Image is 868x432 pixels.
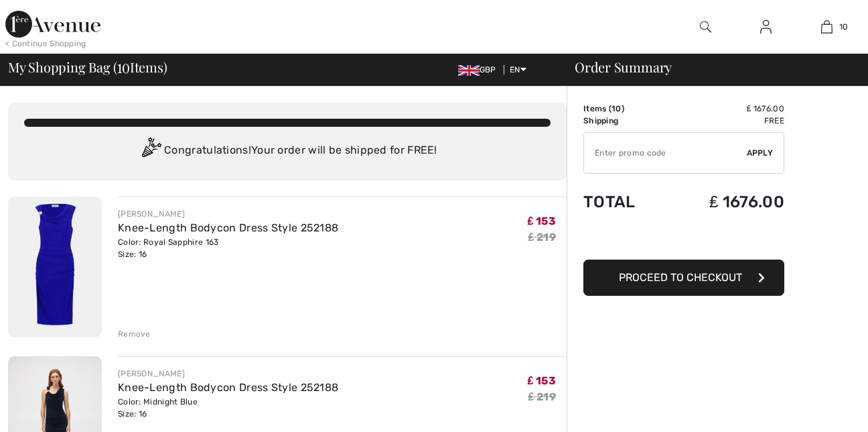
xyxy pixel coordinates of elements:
[24,138,551,164] div: Congratulations! Your order will be shipped for FREE!
[749,19,782,36] a: Sign In
[118,368,338,380] div: [PERSON_NAME]
[510,65,526,74] span: EN
[839,21,849,33] span: 10
[666,115,784,127] td: Free
[821,19,833,35] img: My Bag
[528,390,556,403] s: ₤ 219
[797,19,857,35] a: 10
[118,221,338,234] a: Knee-Length Bodycon Dress Style 252188
[528,215,556,227] span: ₤ 153
[583,103,666,115] td: Items ( )
[666,103,784,115] td: ₤ 1676.00
[760,19,772,35] img: My Info
[583,179,666,225] td: Total
[458,65,480,76] img: UK Pound
[584,133,747,173] input: Promo code
[583,260,784,296] button: Proceed to Checkout
[118,236,338,260] div: Color: Royal Sapphire 163 Size: 16
[458,65,502,74] span: GBP
[118,208,338,220] div: [PERSON_NAME]
[619,271,742,284] span: Proceed to Checkout
[559,60,860,74] div: Order Summary
[583,225,784,255] iframe: PayPal
[528,374,556,387] span: ₤ 153
[8,60,167,74] span: My Shopping Bag ( Items)
[5,11,100,38] img: 1ère Avenue
[747,147,774,159] span: Apply
[528,231,556,244] s: ₤ 219
[8,197,102,337] img: Knee-Length Bodycon Dress Style 252188
[118,381,338,394] a: Knee-Length Bodycon Dress Style 252188
[137,138,164,164] img: Congratulation2.svg
[666,179,784,225] td: ₤ 1676.00
[583,115,666,127] td: Shipping
[118,328,151,340] div: Remove
[611,104,622,113] span: 10
[5,38,86,50] div: < Continue Shopping
[118,396,338,420] div: Color: Midnight Blue Size: 16
[700,19,711,35] img: search the website
[117,57,130,74] span: 10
